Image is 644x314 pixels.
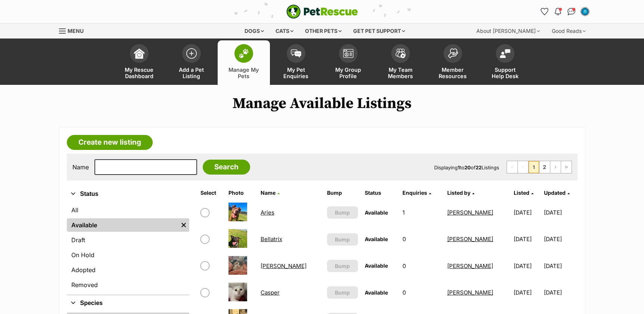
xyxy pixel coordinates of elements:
span: Bump [335,262,350,270]
button: Species [67,298,189,308]
div: Dogs [239,24,269,39]
span: Displaying to of Listings [434,164,499,170]
td: 0 [399,280,444,305]
td: 1 [399,200,444,225]
td: [DATE] [511,253,543,279]
button: Bump [327,260,358,272]
a: My Team Members [374,40,427,85]
a: Casper [261,289,280,296]
a: Bellatrix [261,235,282,243]
th: Bump [324,187,361,199]
a: [PERSON_NAME] [447,235,493,243]
strong: 1 [458,164,460,170]
td: 0 [399,226,444,252]
ul: Account quick links [539,6,591,18]
a: Last page [561,161,572,173]
a: Listed by [447,190,475,196]
a: Enquiries [402,190,431,196]
span: Bump [335,235,350,243]
a: Menu [59,24,89,37]
button: Bump [327,286,358,299]
a: Next page [550,161,561,173]
td: 0 [399,253,444,279]
a: Updated [544,190,570,196]
strong: 20 [464,164,471,170]
div: About [PERSON_NAME] [471,24,545,39]
div: Other pets [300,24,347,39]
td: [DATE] [511,280,543,305]
a: [PERSON_NAME] [447,289,493,296]
a: PetRescue [286,4,358,19]
th: Select [197,187,225,199]
img: pet-enquiries-icon-7e3ad2cf08bfb03b45e93fb7055b45f3efa6380592205ae92323e6603595dc1f.svg [291,49,301,58]
a: Name [261,190,280,196]
span: Bump [335,209,350,216]
div: Get pet support [348,24,410,39]
img: chat-41dd97257d64d25036548639549fe6c8038ab92f7586957e7f3b1b290dea8141.svg [567,8,575,15]
span: My Group Profile [332,67,365,79]
a: Remove filter [178,218,189,232]
span: Available [365,289,388,296]
a: My Pet Enquiries [270,40,322,85]
a: All [67,203,189,217]
td: [DATE] [511,226,543,252]
input: Search [203,160,250,175]
img: help-desk-icon-fdf02630f3aa405de69fd3d07c3f3aa587a6932b1a1747fa1d2bba05be0121f9.svg [500,49,510,58]
label: Name [72,164,89,170]
td: [DATE] [544,280,576,305]
span: My Rescue Dashboard [122,67,156,79]
th: Status [362,187,399,199]
a: [PERSON_NAME] [447,262,493,270]
div: Cats [270,24,299,39]
span: Add a Pet Listing [175,67,208,79]
span: My Pet Enquiries [279,67,313,79]
span: First page [507,161,517,173]
a: Add a Pet Listing [165,40,218,85]
span: Member Resources [436,67,470,79]
span: Page 1 [529,161,539,173]
a: Member Resources [427,40,479,85]
img: Emily Middleton profile pic [581,8,589,15]
a: Adopted [67,263,189,277]
img: group-profile-icon-3fa3cf56718a62981997c0bc7e787c4b2cf8bcc04b72c1350f741eb67cf2f40e.svg [343,49,354,58]
a: Draft [67,233,189,247]
img: notifications-46538b983faf8c2785f20acdc204bb7945ddae34d4c08c2a6579f10ce5e182be.svg [555,8,561,15]
span: Bump [335,289,350,296]
a: Listed [514,190,533,196]
a: My Group Profile [322,40,374,85]
a: Create new listing [67,135,153,150]
span: Available [365,262,388,269]
a: Removed [67,278,189,292]
img: dashboard-icon-eb2f2d2d3e046f16d808141f083e7271f6b2e854fb5c12c21221c1fb7104beca.svg [134,48,144,59]
nav: Pagination [507,161,572,173]
a: [PERSON_NAME] [447,209,493,216]
span: My Team Members [384,67,417,79]
a: Manage My Pets [218,40,270,85]
td: [DATE] [544,226,576,252]
span: translation missing: en.admin.listings.index.attributes.enquiries [402,190,427,196]
a: [PERSON_NAME] [261,262,307,270]
span: Manage My Pets [227,67,261,79]
a: Aries [261,209,274,216]
strong: 22 [476,164,482,170]
span: Available [365,209,388,216]
span: Updated [544,190,566,196]
div: Status [67,202,189,295]
span: Previous page [518,161,528,173]
button: My account [579,6,591,18]
span: Listed by [447,190,470,196]
a: Page 2 [539,161,550,173]
a: On Hold [67,248,189,262]
img: logo-e224e6f780fb5917bec1dbf3a21bbac754714ae5b6737aabdf751b685950b380.svg [286,4,358,19]
a: Conversations [566,6,578,18]
img: manage-my-pets-icon-02211641906a0b7f246fdf0571729dbe1e7629f14944591b6c1af311fb30b64b.svg [239,49,249,58]
span: Listed [514,190,529,196]
img: team-members-icon-5396bd8760b3fe7c0b43da4ab00e1e3bb1a5d9ba89233759b79545d2d3fc5d0d.svg [395,49,406,58]
img: add-pet-listing-icon-0afa8454b4691262ce3f59096e99ab1cd57d4a30225e0717b998d2c9b9846f56.svg [186,48,197,59]
th: Photo [225,187,257,199]
button: Status [67,189,189,199]
a: Support Help Desk [479,40,531,85]
button: Bump [327,233,358,246]
span: Support Help Desk [488,67,522,79]
img: member-resources-icon-8e73f808a243e03378d46382f2149f9095a855e16c252ad45f914b54edf8863c.svg [448,48,458,58]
